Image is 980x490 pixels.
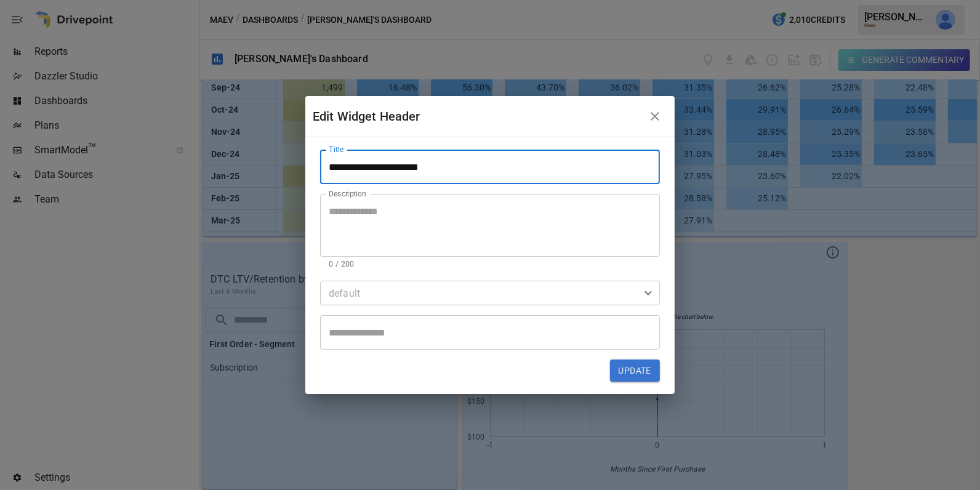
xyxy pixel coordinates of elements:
p: 0 / 200 [329,259,651,271]
label: Description [329,188,366,199]
label: Title [329,144,343,155]
div: default [329,286,640,300]
button: Update [610,359,660,382]
div: Edit Widget Header [313,106,643,126]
